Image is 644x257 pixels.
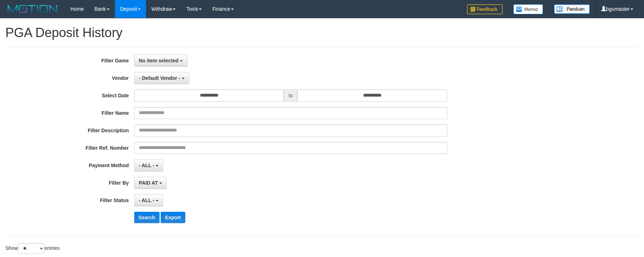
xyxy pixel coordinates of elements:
[554,4,590,14] img: panduan.png
[513,4,543,14] img: Button%20Memo.svg
[134,72,189,84] button: - Default Vendor -
[139,58,178,63] span: No item selected
[467,4,503,14] img: Feedback.jpg
[134,212,160,223] button: Search
[139,75,180,81] span: - Default Vendor -
[161,212,185,223] button: Export
[134,159,163,171] button: - ALL -
[134,194,163,206] button: - ALL -
[139,163,155,168] span: - ALL -
[139,180,158,186] span: PAID AT
[5,243,60,254] label: Show entries
[5,26,639,40] h1: PGA Deposit History
[18,243,45,254] select: Showentries
[134,177,167,189] button: PAID AT
[134,55,187,67] button: No item selected
[284,89,297,102] span: to
[139,197,155,203] span: - ALL -
[5,4,60,14] img: MOTION_logo.png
